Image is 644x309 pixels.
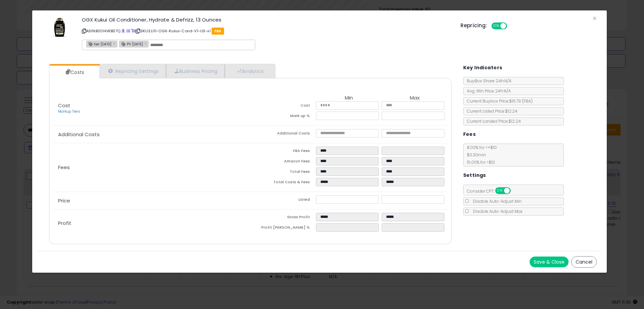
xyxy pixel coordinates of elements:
td: Total Costs & Fees [250,178,316,188]
span: $16.79 [509,98,533,104]
span: 15.00 % for > $10 [464,159,495,165]
a: × [145,40,149,46]
td: FBA Fees [250,147,316,157]
a: Costs [49,66,99,79]
span: 8.00 % for <= $10 [464,145,497,165]
a: Business Pricing [166,64,225,78]
td: Mark up % [250,112,316,122]
a: Markup Tiers [58,109,80,114]
a: Analytics [225,64,274,78]
span: ( FBA ) [522,98,533,104]
th: Max [382,95,447,101]
span: Current Landed Price: $12.24 [464,118,521,124]
a: Your listing only [131,28,135,34]
span: FBA [212,28,224,35]
td: Additional Costs [250,129,316,140]
span: PV [DATE] [119,41,143,47]
p: Price [53,198,250,203]
p: Profit [53,221,250,226]
span: OFF [506,23,517,29]
span: ON [496,188,504,194]
h5: Fees [463,130,476,139]
h5: Settings [463,171,486,180]
span: × [592,13,597,23]
p: ASIN: B00HVKBD7Q | SKU: ELI11-OGX-Kukui-Cond-V1-US-x1 [82,26,450,36]
p: Additional Costs [53,132,250,137]
td: Amazon Fees [250,157,316,167]
span: OFF [509,188,520,194]
td: Total Fees [250,167,316,178]
span: ON [492,23,500,29]
span: Current Listed Price: $12.24 [464,108,518,114]
span: Current Buybox Price: [464,98,533,104]
span: Disable Auto-Adjust Min [470,198,522,204]
span: Disable Auto-Adjust Max [470,208,523,214]
span: Avg. Win Price 24h: N/A [464,88,511,94]
h5: Repricing: [461,23,487,28]
td: Profit [PERSON_NAME] % [250,223,316,234]
img: 518UtiZRcRL._SL60_.jpg [50,17,70,37]
button: Cancel [571,256,597,268]
a: BuyBox page [121,28,125,34]
td: Gross Profit [250,213,316,223]
td: Listed [250,195,316,206]
td: Cost [250,101,316,112]
a: Repricing Settings [100,64,166,78]
h5: Key Indicators [463,64,502,72]
span: BuyBox Share 24h: N/A [464,78,512,84]
p: Fees [53,165,250,170]
th: Min [316,95,382,101]
span: Consider CPT: [464,188,520,194]
button: Save & Close [530,257,569,267]
p: Cost [53,103,250,114]
span: tier [DATE] [87,41,111,47]
h3: OGX Kukui Oil Conditioner, Hydrate & Defrizz, 13 Ounces [82,17,450,22]
a: × [113,40,117,46]
span: $0.30 min [464,152,486,158]
a: All offer listings [126,28,130,34]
